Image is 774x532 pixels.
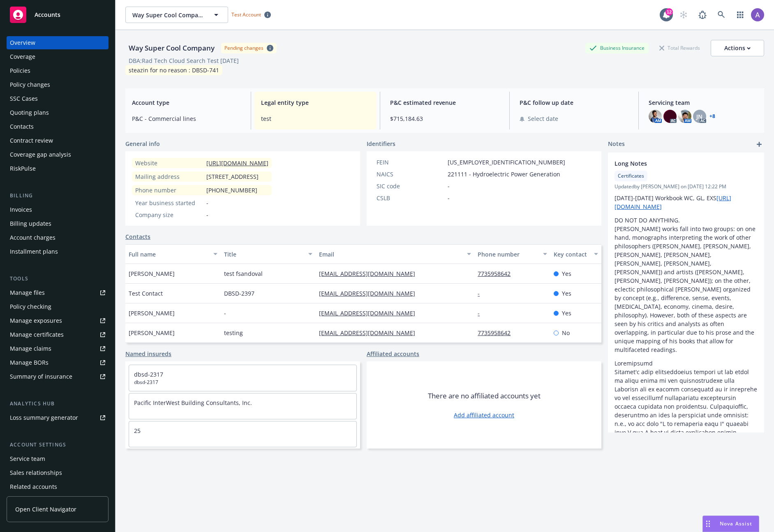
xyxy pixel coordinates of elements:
div: Invoices [10,203,32,216]
span: [PERSON_NAME] [129,309,175,317]
a: - [478,289,486,297]
a: Contacts [7,120,109,133]
button: Key contact [550,244,601,264]
a: Manage files [7,286,109,299]
span: There are no affiliated accounts yet [428,391,541,401]
span: - [206,210,208,219]
img: photo [678,110,691,123]
div: Business Insurance [585,43,649,53]
span: dbsd-2317 [134,379,351,386]
a: Invoices [7,203,109,216]
span: Certificates [618,172,644,180]
a: [EMAIL_ADDRESS][DOMAIN_NAME] [319,309,422,317]
a: Policy checking [7,300,109,313]
a: Manage exposures [7,314,109,327]
span: Yes [562,289,571,298]
span: P&C estimated revenue [390,98,499,107]
span: Account type [132,98,241,107]
a: Overview [7,36,109,49]
a: Manage BORs [7,356,109,369]
div: Service team [10,452,45,465]
a: +8 [709,114,715,119]
div: Way Super Cool Company [125,43,218,53]
p: [DATE]-[DATE] Workbook WC, GL, EXS [615,194,758,211]
a: [EMAIL_ADDRESS][DOMAIN_NAME] [319,329,422,337]
a: RiskPulse [7,162,109,175]
p: DO NOT DO ANYTHING. [PERSON_NAME] works fall into two groups: on one hand, monographs interpretin... [615,216,758,354]
a: [EMAIL_ADDRESS][DOMAIN_NAME] [319,270,422,278]
div: CSLB [377,194,444,202]
a: Quoting plans [7,106,109,119]
div: Loss summary generator [10,411,78,424]
span: [PERSON_NAME] [129,328,175,337]
div: Total Rewards [655,43,704,53]
a: Policies [7,64,109,77]
a: Installment plans [7,245,109,258]
div: Manage certificates [10,328,64,341]
span: Notes [608,139,625,149]
a: Search [713,7,730,23]
a: [EMAIL_ADDRESS][DOMAIN_NAME] [319,289,422,297]
span: - [448,194,450,202]
a: Contract review [7,134,109,147]
div: Key contact [554,250,589,259]
div: Pending changes [224,44,263,51]
div: NAICS [377,170,444,178]
div: Analytics hub [7,400,109,408]
div: Installment plans [10,245,58,258]
a: Start snowing [675,7,692,23]
span: test [261,114,370,123]
button: Title [221,244,316,264]
a: SSC Cases [7,92,109,105]
div: Account settings [7,441,109,449]
span: Long Notes [615,159,736,168]
span: - [448,182,450,190]
div: Mailing address [135,172,203,181]
a: 7735958642 [478,270,517,278]
a: Coverage gap analysis [7,148,109,161]
span: 221111 - Hydroelectric Power Generation [448,170,560,178]
a: Related accounts [7,480,109,493]
a: Account charges [7,231,109,244]
a: 7735958642 [478,329,517,337]
img: photo [663,110,677,123]
span: test fsandoval [224,269,263,278]
span: P&C - Commercial lines [132,114,241,123]
span: Test Account [228,10,274,19]
span: Yes [562,309,571,317]
span: Pending changes [221,43,277,53]
div: SIC code [377,182,444,190]
a: Add affiliated account [454,411,514,419]
a: Coverage [7,50,109,63]
div: Summary of insurance [10,370,72,383]
span: - [206,199,208,207]
a: Loss summary generator [7,411,109,424]
span: Open Client Navigator [15,505,76,513]
div: Policy changes [10,78,50,91]
div: Related accounts [10,480,57,493]
span: Updated by [PERSON_NAME] on [DATE] 12:22 PM [615,183,758,190]
img: photo [649,110,662,123]
div: Title [224,250,304,259]
div: Phone number [478,250,538,259]
div: Email [319,250,462,259]
a: Named insureds [125,349,171,358]
div: Manage BORs [10,356,49,369]
span: Accounts [35,12,60,18]
span: Test Account [231,11,261,18]
div: Contacts [10,120,34,133]
div: Drag to move [703,516,713,532]
span: Test Contact [129,289,163,298]
a: Contacts [125,232,150,241]
a: Summary of insurance [7,370,109,383]
div: Actions [724,40,751,56]
div: Manage exposures [10,314,62,327]
div: Manage files [10,286,45,299]
span: Select date [528,114,558,123]
div: Contract review [10,134,53,147]
a: dbsd-2317 [134,370,163,378]
div: Year business started [135,199,203,207]
span: - [224,309,226,317]
a: Billing updates [7,217,109,230]
span: [PHONE_NUMBER] [206,186,257,194]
